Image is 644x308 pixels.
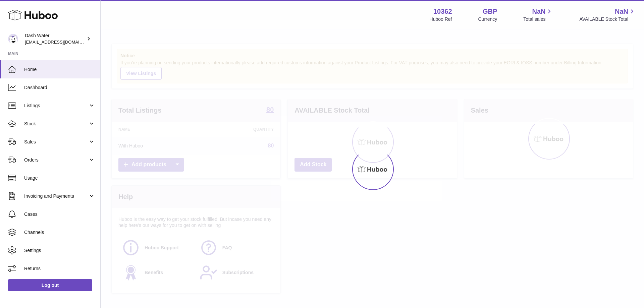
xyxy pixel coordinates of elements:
[24,139,88,145] span: Sales
[532,7,545,16] span: NaN
[25,39,99,45] span: [EMAIL_ADDRESS][DOMAIN_NAME]
[24,229,95,236] span: Channels
[24,66,95,73] span: Home
[24,175,95,181] span: Usage
[24,193,88,199] span: Invoicing and Payments
[25,33,85,45] div: Dash Water
[24,265,95,272] span: Returns
[8,279,92,291] a: Log out
[478,16,497,22] div: Currency
[24,84,95,91] span: Dashboard
[24,157,88,163] span: Orders
[579,16,636,22] span: AVAILABLE Stock Total
[433,7,452,16] strong: 10362
[24,121,88,127] span: Stock
[24,211,95,218] span: Cases
[430,16,452,22] div: Huboo Ref
[24,247,95,254] span: Settings
[483,7,497,16] strong: GBP
[615,7,628,16] span: NaN
[523,7,553,22] a: NaN Total sales
[523,16,553,22] span: Total sales
[579,7,636,22] a: NaN AVAILABLE Stock Total
[8,34,18,44] img: orders@dash-water.com
[24,103,88,109] span: Listings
